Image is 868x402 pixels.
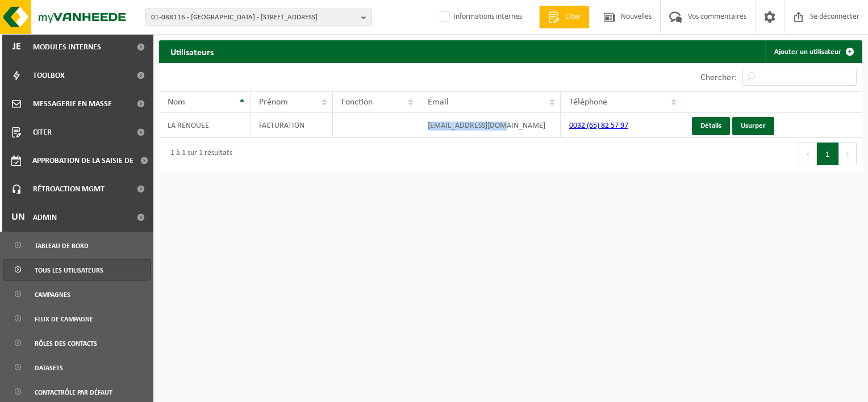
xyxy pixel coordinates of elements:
span: Datasets [35,357,63,379]
a: Détails [692,117,730,135]
span: Rétroaction MGMT [33,175,105,203]
a: Citer [539,6,589,28]
button: 01-088116 - [GEOGRAPHIC_DATA] - [STREET_ADDRESS] [145,9,372,26]
a: Tous les utilisateurs [3,259,151,280]
a: Campagnes [3,283,151,305]
h2: Utilisateurs [159,40,225,62]
a: Tableau de bord [3,235,151,256]
span: Tous les utilisateurs [35,259,103,281]
label: Informations internes [437,9,522,26]
button: Prochain [839,143,857,165]
span: Téléphone [569,98,607,107]
span: Émail [428,98,449,107]
span: Flux de campagne [35,308,93,330]
span: Prénom [259,98,288,107]
span: Modules internes [33,33,101,61]
td: FACTURATION [251,113,333,138]
a: Ajouter un utilisateur [765,40,861,63]
label: Chercher: [700,73,737,82]
button: Précédent [799,143,817,165]
span: Campagnes [35,284,70,305]
td: LA RENOUEE [159,113,251,138]
span: Toolbox [33,61,65,90]
span: Nom [168,98,185,107]
span: Admin [33,203,57,232]
span: 01-088116 - [GEOGRAPHIC_DATA] - [STREET_ADDRESS] [151,9,357,26]
span: Citer [562,11,583,23]
span: Messagerie en masse [33,90,112,118]
a: Rôles des contacts [3,332,151,354]
span: Rôles des contacts [35,333,97,354]
span: Approbation de la saisie de commande [32,146,135,175]
span: Fonction [341,98,373,107]
a: Flux de campagne [3,308,151,329]
span: Un [11,203,22,232]
td: [EMAIL_ADDRESS][DOMAIN_NAME] [419,113,561,138]
span: Tableau de bord [35,235,89,257]
a: 0032 (65) 82 57 97 [569,122,628,130]
button: 1 [817,143,839,165]
span: Citer [33,118,52,146]
div: 1 à 1 sur 1 résultats [165,144,232,164]
a: Usurper [732,117,774,135]
font: Ajouter un utilisateur [774,48,841,56]
span: Je [11,33,22,61]
a: Datasets [3,357,151,378]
